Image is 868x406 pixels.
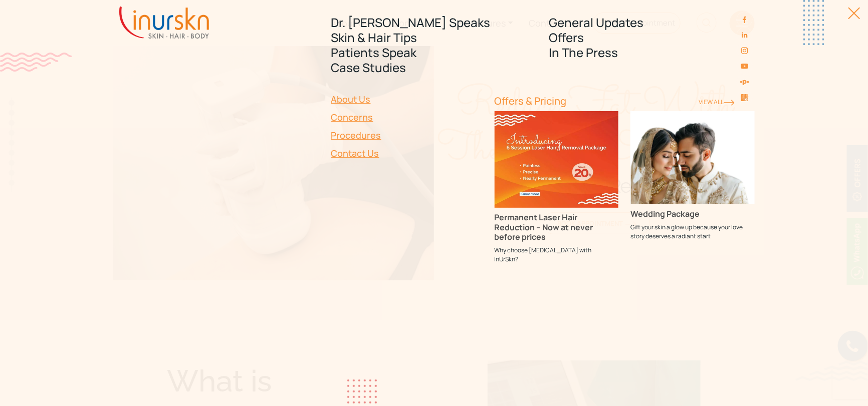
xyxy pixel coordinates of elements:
[549,30,755,45] a: Offers
[331,126,483,144] a: Procedures
[331,15,537,30] a: Dr. [PERSON_NAME] Speaks
[331,144,483,162] a: Contact Us
[741,16,749,24] img: facebook
[740,77,749,87] img: sejal-saheta-dermatologist
[630,111,755,204] img: Wedding Package
[331,30,537,45] a: Skin & Hair Tips
[119,7,209,39] img: inurskn-logo
[331,60,537,75] a: Case Studies
[495,213,619,242] h3: Permanent Laser Hair Reduction – Now at never before prices
[549,15,755,30] a: General Updates
[630,223,755,241] p: Gift your skin a glow up because your love story deserves a radiant start
[549,45,755,60] a: In The Press
[495,111,619,208] img: Permanent Laser Hair Reduction – Now at never before prices
[699,98,735,106] a: View ALl
[331,45,537,60] a: Patients Speak
[741,31,749,39] img: linkedin
[331,90,483,108] a: About Us
[741,95,749,102] img: Skin-and-Hair-Clinic
[741,47,749,55] img: instagram
[331,108,483,126] a: Concerns
[495,95,687,107] h6: Offers & Pricing
[495,246,619,264] p: Why choose [MEDICAL_DATA] with InUrSkn?
[741,62,749,70] img: youtube
[724,100,735,106] img: orange-rightarrow
[630,209,755,219] h3: Wedding Package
